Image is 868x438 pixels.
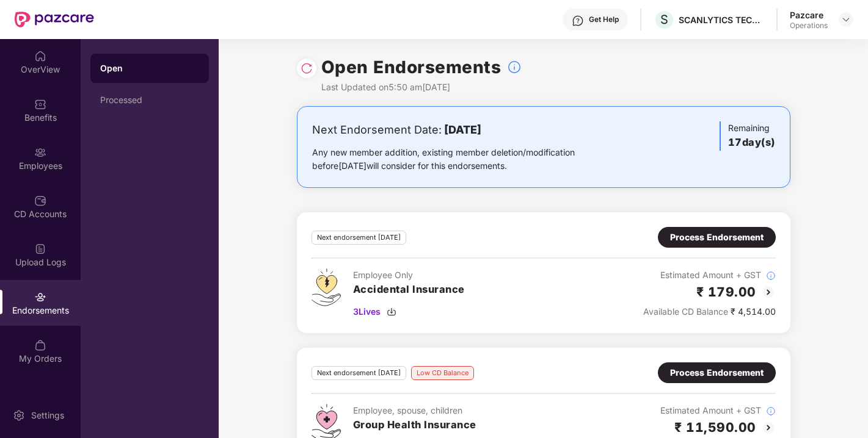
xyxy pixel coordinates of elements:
[34,146,46,159] img: svg+xml;base64,PHN2ZyBpZD0iRW1wbG95ZWVzIiB4bWxucz0iaHR0cDovL3d3dy53My5vcmcvMjAwMC9zdmciIHdpZHRoPS...
[696,282,756,302] h2: ₹ 179.00
[321,81,522,94] div: Last Updated on 5:50 am[DATE]
[660,12,668,27] span: S
[100,95,199,105] div: Processed
[387,307,396,317] img: svg+xml;base64,PHN2ZyBpZD0iRG93bmxvYWQtMzJ4MzIiIHhtbG5zPSJodHRwOi8vd3d3LnczLm9yZy8yMDAwL3N2ZyIgd2...
[27,409,68,422] div: Settings
[34,50,46,62] img: svg+xml;base64,PHN2ZyBpZD0iSG9tZSIgeG1sbnM9Imh0dHA6Ly93d3cudzMub3JnLzIwMDAvc3ZnIiB3aWR0aD0iMjAiIG...
[841,15,851,24] img: svg+xml;base64,PHN2ZyBpZD0iRHJvcGRvd24tMzJ4MzIiIHhtbG5zPSJodHRwOi8vd3d3LnczLm9yZy8yMDAwL3N2ZyIgd2...
[312,231,406,245] div: Next endorsement [DATE]
[670,231,764,244] div: Process Endorsement
[353,305,381,318] span: 3 Lives
[353,268,465,282] div: Employee Only
[34,98,46,110] img: svg+xml;base64,PHN2ZyBpZD0iQmVuZWZpdHMiIHhtbG5zPSJodHRwOi8vd3d3LnczLm9yZy8yMDAwL3N2ZyIgd2lkdGg9Ij...
[761,285,776,300] img: svg+xml;base64,PHN2ZyBpZD0iQmFjay0yMHgyMCIgeG1sbnM9Imh0dHA6Ly93d3cudzMub3JnLzIwMDAvc3ZnIiB3aWR0aD...
[572,15,584,27] img: svg+xml;base64,PHN2ZyBpZD0iSGVscC0zMngzMiIgeG1sbnM9Imh0dHA6Ly93d3cudzMub3JnLzIwMDAvc3ZnIiB3aWR0aD...
[34,243,46,255] img: svg+xml;base64,PHN2ZyBpZD0iVXBsb2FkX0xvZ3MiIGRhdGEtbmFtZT0iVXBsb2FkIExvZ3MiIHhtbG5zPSJodHRwOi8vd3...
[720,121,775,151] div: Remaining
[312,146,613,173] div: Any new member addition, existing member deletion/modification before [DATE] will consider for th...
[353,404,476,417] div: Employee, spouse, children
[312,366,406,380] div: Next endorsement [DATE]
[15,12,94,27] img: New Pazcare Logo
[589,15,619,24] div: Get Help
[353,417,476,433] h3: Group Health Insurance
[761,420,776,435] img: svg+xml;base64,PHN2ZyBpZD0iQmFjay0yMHgyMCIgeG1sbnM9Imh0dHA6Ly93d3cudzMub3JnLzIwMDAvc3ZnIiB3aWR0aD...
[643,305,776,318] div: ₹ 4,514.00
[13,409,25,422] img: svg+xml;base64,PHN2ZyBpZD0iU2V0dGluZy0yMHgyMCIgeG1sbnM9Imh0dHA6Ly93d3cudzMub3JnLzIwMDAvc3ZnIiB3aW...
[353,282,465,298] h3: Accidental Insurance
[507,60,522,74] img: svg+xml;base64,PHN2ZyBpZD0iSW5mb18tXzMyeDMyIiBkYXRhLW5hbWU9IkluZm8gLSAzMngzMiIgeG1sbnM9Imh0dHA6Ly...
[34,339,46,351] img: svg+xml;base64,PHN2ZyBpZD0iTXlfT3JkZXJzIiBkYXRhLW5hbWU9Ik15IE9yZGVycyIgeG1sbnM9Imh0dHA6Ly93d3cudz...
[679,14,764,26] div: SCANLYTICS TECHNOLOGY PRIVATE LIMITED
[790,9,828,21] div: Pazcare
[643,404,776,417] div: Estimated Amount + GST
[766,271,776,281] img: svg+xml;base64,PHN2ZyBpZD0iSW5mb18tXzMyeDMyIiBkYXRhLW5hbWU9IkluZm8gLSAzMngzMiIgeG1sbnM9Imh0dHA6Ly...
[100,62,199,74] div: Open
[312,268,341,306] img: svg+xml;base64,PHN2ZyB4bWxucz0iaHR0cDovL3d3dy53My5vcmcvMjAwMC9zdmciIHdpZHRoPSI0OS4zMjEiIGhlaWdodD...
[312,121,613,138] div: Next Endorsement Date:
[728,135,775,151] h3: 17 day(s)
[670,366,764,379] div: Process Endorsement
[444,123,481,136] b: [DATE]
[674,417,756,437] h2: ₹ 11,590.00
[766,406,776,416] img: svg+xml;base64,PHN2ZyBpZD0iSW5mb18tXzMyeDMyIiBkYXRhLW5hbWU9IkluZm8gLSAzMngzMiIgeG1sbnM9Imh0dHA6Ly...
[790,21,828,31] div: Operations
[643,306,728,317] span: Available CD Balance
[34,291,46,303] img: svg+xml;base64,PHN2ZyBpZD0iRW5kb3JzZW1lbnRzIiB4bWxucz0iaHR0cDovL3d3dy53My5vcmcvMjAwMC9zdmciIHdpZH...
[411,366,474,380] div: Low CD Balance
[643,268,776,282] div: Estimated Amount + GST
[34,195,46,207] img: svg+xml;base64,PHN2ZyBpZD0iQ0RfQWNjb3VudHMiIGRhdGEtbmFtZT0iQ0QgQWNjb3VudHMiIHhtbG5zPSJodHRwOi8vd3...
[321,54,501,81] h1: Open Endorsements
[301,62,313,74] img: svg+xml;base64,PHN2ZyBpZD0iUmVsb2FkLTMyeDMyIiB4bWxucz0iaHR0cDovL3d3dy53My5vcmcvMjAwMC9zdmciIHdpZH...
